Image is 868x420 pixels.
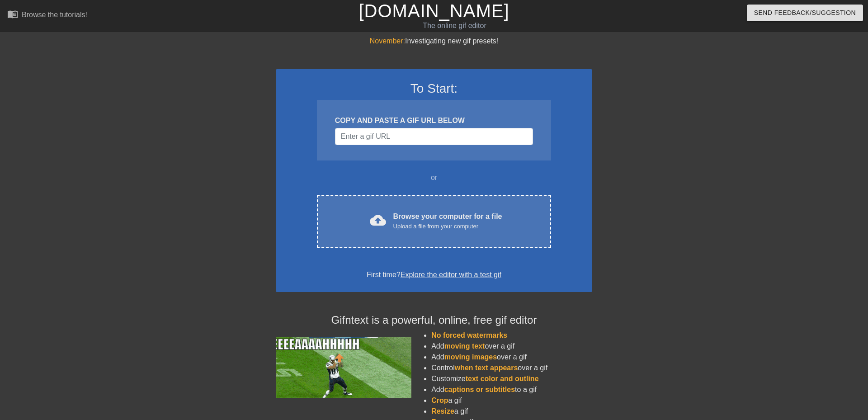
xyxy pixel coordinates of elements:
[276,337,411,398] img: football_small.gif
[335,115,533,126] div: COPY AND PASTE A GIF URL BELOW
[431,341,592,352] li: Add over a gif
[393,222,502,231] div: Upload a file from your computer
[431,373,592,384] li: Customize
[299,172,569,183] div: or
[294,20,615,31] div: The online gif editor
[431,407,454,415] span: Resize
[431,384,592,395] li: Add to a gif
[431,331,507,339] span: No forced watermarks
[431,396,448,404] span: Crop
[455,364,518,372] span: when text appears
[276,314,592,327] h4: Gifntext is a powerful, online, free gif editor
[444,353,497,361] span: moving images
[335,128,533,145] input: Username
[431,395,592,406] li: a gif
[401,271,501,278] a: Explore the editor with a test gif
[370,212,386,228] span: cloud_upload
[22,11,87,19] div: Browse the tutorials!
[444,386,515,393] span: captions or subtitles
[288,269,580,280] div: First time?
[431,352,592,363] li: Add over a gif
[431,363,592,373] li: Control over a gif
[288,81,580,96] h3: To Start:
[747,5,863,21] button: Send Feedback/Suggestion
[466,375,539,382] span: text color and outline
[431,406,592,417] li: a gif
[7,9,87,23] a: Browse the tutorials!
[359,1,509,21] a: [DOMAIN_NAME]
[393,211,502,231] div: Browse your computer for a file
[276,36,592,47] div: Investigating new gif presets!
[444,342,485,350] span: moving text
[370,37,405,45] span: November:
[7,9,18,19] span: menu_book
[754,7,856,19] span: Send Feedback/Suggestion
